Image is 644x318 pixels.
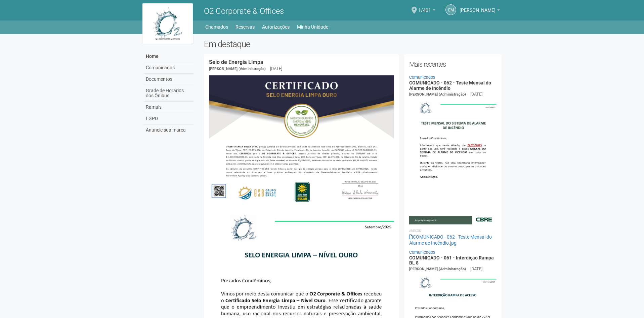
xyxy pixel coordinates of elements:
a: [PERSON_NAME] [460,8,500,14]
a: Home [144,51,194,62]
div: [DATE] [470,91,482,97]
a: Comunicados [144,62,194,74]
a: Ramais [144,102,194,113]
img: COMUNICADO%20-%20062%20-%20Teste%20Mensal%20do%20Alarme%20de%20Inc%C3%AAndio.jpg [409,98,497,224]
a: COMUNICADO - 061 - Interdição Rampa BL 8 [409,255,494,266]
a: 1/401 [418,8,435,14]
a: LGPD [144,113,194,125]
a: COMUNICADO - 062 - Teste Mensal do Alarme de Incêndio.jpg [409,234,492,246]
h2: Mais recentes [409,59,497,69]
a: Reservas [235,22,255,32]
a: Grade de Horários dos Ônibus [144,85,194,102]
span: [PERSON_NAME] (Administração) [409,267,466,271]
span: 1/401 [418,1,431,13]
span: Eloisa Mazoni Guntzel [460,1,496,13]
a: Comunicados [409,75,435,80]
img: COMUNICADO%20-%20054%20-%20Selo%20de%20Energia%20Limpa%20-%20P%C3%A1g.%202.jpg [209,75,394,207]
span: O2 Corporate & Offices [204,6,284,16]
a: Minha Unidade [297,22,328,32]
div: [DATE] [270,66,282,72]
div: [DATE] [470,266,482,272]
h2: Em destaque [204,39,502,49]
a: Comunicados [409,250,435,255]
span: [PERSON_NAME] (Administração) [209,67,266,71]
a: Chamados [205,22,228,32]
a: Autorizações [262,22,290,32]
img: logo.jpg [142,3,193,44]
span: [PERSON_NAME] (Administração) [409,92,466,97]
a: Anuncie sua marca [144,125,194,136]
a: Selo de Energia Limpa [209,59,263,65]
a: Documentos [144,74,194,85]
a: EM [445,4,456,15]
li: Anexos [409,228,497,234]
a: COMUNICADO - 062 - Teste Mensal do Alarme de Incêndio [409,80,491,91]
